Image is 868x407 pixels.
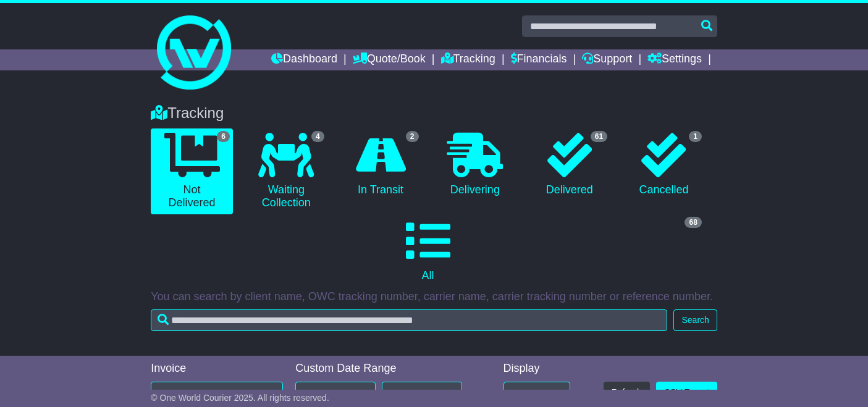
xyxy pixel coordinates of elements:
span: 61 [591,131,607,142]
span: 6 [217,131,230,142]
span: 4 [311,131,324,142]
div: Tracking [145,104,723,122]
span: 2 [406,131,419,142]
span: 68 [685,217,701,228]
a: Quote/Book [353,49,426,70]
a: Tracking [441,49,495,70]
a: Financials [511,49,567,70]
div: Custom Date Range [295,362,476,376]
a: Support [582,49,632,70]
a: 2 In Transit [340,128,422,201]
p: You can search by client name, OWC tracking number, carrier name, carrier tracking number or refe... [151,290,717,304]
a: 4 Waiting Collection [245,128,327,214]
a: Dashboard [271,49,337,70]
a: CSV Export [656,382,717,403]
button: Search [673,309,717,331]
a: Delivering [434,128,516,201]
a: 1 Cancelled [623,128,705,201]
span: 1 [689,131,702,142]
a: 68 All [151,214,705,287]
span: © One World Courier 2025. All rights reserved. [151,393,329,403]
button: Refresh [604,382,650,403]
a: Settings [647,49,702,70]
div: Invoice [151,362,283,376]
a: 61 Delivered [528,128,610,201]
div: Display [504,362,570,376]
a: 6 Not Delivered [151,128,233,214]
